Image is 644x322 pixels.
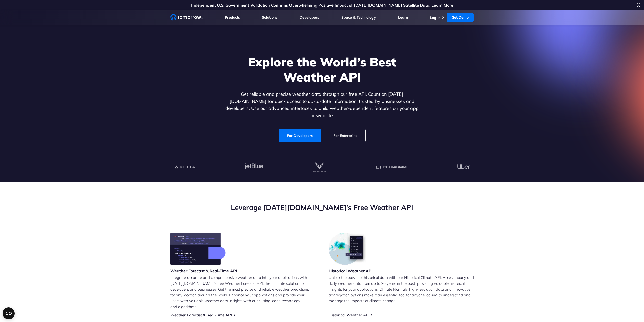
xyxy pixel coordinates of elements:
a: Weather Forecast & Real-Time API [170,313,232,317]
a: For Developers [279,129,321,142]
p: Integrate accurate and comprehensive weather data into your applications with [DATE][DOMAIN_NAME]... [170,275,316,310]
p: Unlock the power of historical data with our Historical Climate API. Access hourly and daily weat... [329,275,474,304]
a: Independent U.S. Government Validation Confirms Overwhelming Positive Impact of [DATE][DOMAIN_NAM... [191,3,453,8]
a: Get Demo [447,13,474,22]
a: Home link [170,14,203,21]
a: Log In [430,15,440,20]
a: Learn [398,15,408,20]
h1: Explore the World’s Best Weather API [224,54,420,85]
a: Space & Technology [341,15,376,20]
button: Open CMP widget [3,307,15,319]
p: Get reliable and precise weather data through our free API. Count on [DATE][DOMAIN_NAME] for quic... [224,91,420,119]
a: Developers [300,15,319,20]
a: Historical Weather API [329,313,369,317]
h2: Leverage [DATE][DOMAIN_NAME]’s Free Weather API [170,203,474,212]
a: For Enterprise [325,129,365,142]
h3: Weather Forecast & Real-Time API [170,268,237,274]
h3: Historical Weather API [329,268,373,274]
a: Solutions [262,15,277,20]
a: Products [225,15,240,20]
